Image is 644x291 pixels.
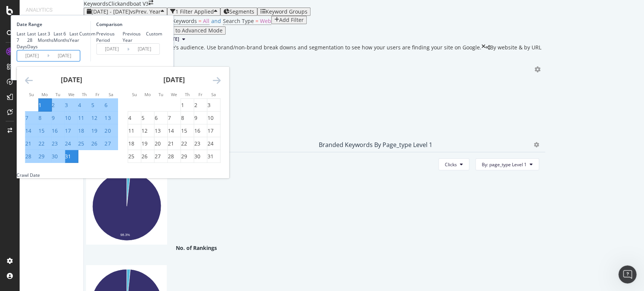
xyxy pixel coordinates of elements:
[25,140,31,147] div: 21
[78,124,91,137] td: Selected. Thursday, July 18, 2024
[105,140,111,147] div: 27
[168,127,174,135] div: 14
[52,124,65,137] td: Selected. Tuesday, July 16, 2024
[79,31,95,37] div: Custom
[15,123,31,138] img: Profile image for Chiara
[211,92,216,97] small: Sa
[65,137,78,150] td: Selected. Wednesday, July 24, 2024
[15,192,61,200] span: Search for help
[154,114,157,122] div: 6
[15,14,51,26] img: logo
[38,124,52,137] td: Selected. Monday, July 15, 2024
[38,150,52,163] td: Selected. Monday, July 29, 2024
[91,137,105,150] td: Selected. Friday, July 26, 2024
[168,150,181,163] td: Choose Wednesday, August 28, 2024 as your check-out date. It’s available.
[105,101,108,109] div: 6
[38,31,54,43] div: Last 3 Months
[81,12,96,27] img: Profile image for Anne
[38,112,52,124] td: Selected. Monday, July 8, 2024
[25,137,38,150] td: Selected. Sunday, July 21, 2024
[8,153,143,181] div: Ask a questionAI Agent and team can help
[154,127,160,135] div: 13
[95,92,100,97] small: Fr
[141,153,147,160] div: 26
[17,21,88,28] div: Date Range
[109,12,124,27] img: Profile image for Jack
[25,153,31,160] div: 28
[29,92,34,97] small: Su
[271,16,307,24] button: Add Filter
[181,137,194,150] td: Choose Thursday, August 22, 2024 as your check-out date. It’s available.
[82,92,87,97] small: Th
[146,31,162,37] div: Custom
[128,124,141,137] td: Choose Sunday, August 11, 2024 as your check-out date. It’s available.
[194,112,207,124] td: Choose Friday, August 9, 2024 as your check-out date. It’s available.
[120,233,130,237] text: 98.3%
[65,114,71,122] div: 10
[123,31,146,43] div: Previous Year
[8,113,143,149] div: Profile image for ChiaraClick&Boat | RealKeywords export issueHi [PERSON_NAME], where you able to...
[161,35,188,44] button: [DATE]
[279,17,304,23] div: Add Filter
[65,101,68,109] div: 3
[65,99,78,112] td: Selected. Wednesday, July 3, 2024
[105,137,118,150] td: Selected. Saturday, July 27, 2024
[194,114,197,122] div: 9
[194,127,200,135] div: 16
[163,75,185,84] strong: [DATE]
[154,140,160,147] div: 20
[266,9,307,15] div: Keyword Groups
[154,26,226,35] button: Switch to Advanced Mode
[91,8,130,15] span: [DATE] - [DATE]
[25,114,28,122] div: 7
[194,124,207,137] td: Choose Friday, August 16, 2024 as your check-out date. It’s available.
[105,124,118,137] td: Selected. Saturday, July 20, 2024
[194,137,207,150] td: Choose Friday, August 23, 2024 as your check-out date. It’s available.
[168,124,181,137] td: Choose Wednesday, August 14, 2024 as your check-out date. It’s available.
[84,8,167,16] button: [DATE] - [DATE]vsPrev. Year
[105,114,111,122] div: 13
[181,150,194,163] td: Choose Thursday, August 29, 2024 as your check-out date. It’s available.
[207,153,213,160] div: 31
[490,44,541,51] span: By website & by URL
[91,112,105,124] td: Selected. Friday, July 12, 2024
[223,17,254,25] span: Search Type
[86,244,307,252] div: No. of Rankings
[38,99,52,112] td: Selected as start date. Monday, July 1, 2024
[207,99,220,112] td: Choose Saturday, August 3, 2024 as your check-out date. It’s available.
[15,167,126,175] div: AI Agent and team can help
[132,92,137,97] small: Su
[78,137,91,150] td: Selected. Thursday, July 25, 2024
[154,112,168,124] td: Choose Tuesday, August 6, 2024 as your check-out date. It’s available.
[79,135,100,142] div: • [DATE]
[181,153,187,160] div: 29
[91,99,105,112] td: Selected. Friday, July 5, 2024
[65,140,71,147] div: 24
[44,240,70,246] span: Messages
[15,217,135,225] h2: Education
[65,127,71,135] div: 17
[141,127,147,135] div: 12
[85,240,104,246] span: Tickets
[15,159,126,167] div: Ask a question
[38,222,75,252] button: Messages
[128,127,134,135] div: 11
[175,9,214,15] div: 1 Filter Applied
[38,127,45,135] div: 15
[69,31,79,43] div: Last Year
[34,127,501,133] span: Hi [PERSON_NAME], where you able to get the traffic split you were looking for? Let me know if I ...
[128,153,134,160] div: 25
[445,161,457,168] span: Clicks
[194,153,200,160] div: 30
[198,17,201,25] span: =
[229,8,254,15] span: Segments
[141,124,154,137] td: Choose Monday, August 12, 2024 as your check-out date. It’s available.
[54,31,69,43] div: Last 6 Months
[203,17,209,25] span: All
[128,137,141,150] td: Choose Sunday, August 18, 2024 as your check-out date. It’s available.
[109,92,113,97] small: Sa
[181,140,187,147] div: 22
[438,158,469,170] button: Clicks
